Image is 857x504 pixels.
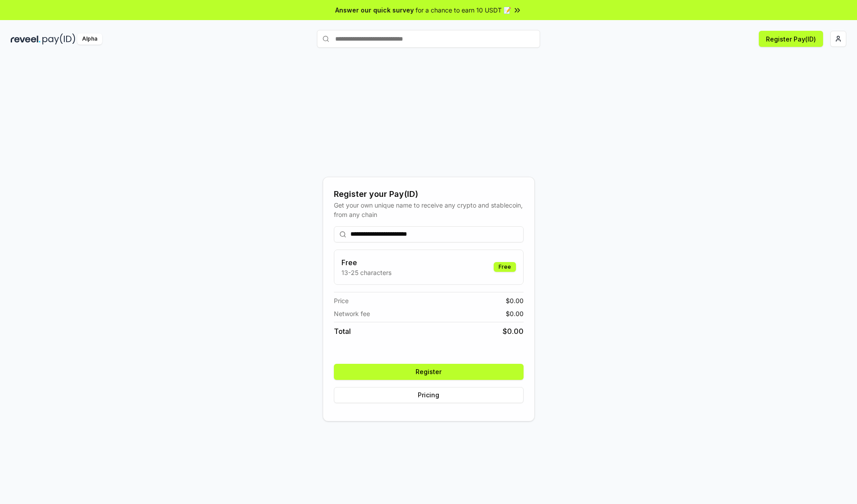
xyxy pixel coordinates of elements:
[506,296,524,305] span: $ 0.00
[77,33,102,45] div: Alpha
[503,326,524,337] span: $ 0.00
[341,268,391,277] p: 13-25 characters
[494,262,516,272] div: Free
[416,5,511,15] span: for a chance to earn 10 USDT 📝
[334,296,349,305] span: Price
[334,387,524,403] button: Pricing
[334,326,351,337] span: Total
[334,364,524,380] button: Register
[341,257,391,268] h3: Free
[334,188,524,200] div: Register your Pay(ID)
[506,309,524,318] span: $ 0.00
[11,33,41,45] img: reveel_dark
[759,31,823,47] button: Register Pay(ID)
[334,200,524,219] div: Get your own unique name to receive any crypto and stablecoin, from any chain
[334,309,370,318] span: Network fee
[335,5,414,15] span: Answer our quick survey
[42,33,75,45] img: pay_id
